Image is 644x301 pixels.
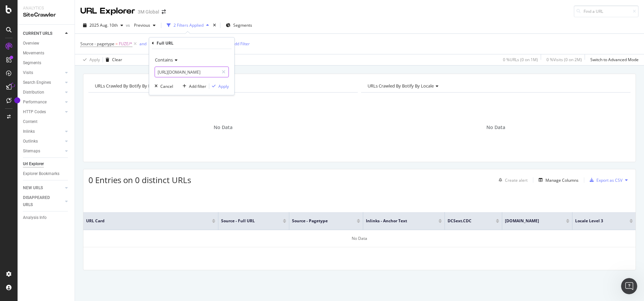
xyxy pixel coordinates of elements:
button: Export as CSV [587,175,622,185]
div: NEW URLS [23,184,43,192]
div: Analytics [23,5,69,11]
span: URLs Crawled By Botify By pagetype [95,83,167,89]
div: Content [23,118,37,125]
button: Apply [80,54,100,65]
button: and [139,41,146,47]
button: Segments [223,20,255,31]
span: = [115,41,118,47]
span: DCSext.CDC [448,218,486,224]
div: Export as CSV [596,177,622,183]
div: Overview [23,40,39,47]
a: CURRENT URLS [23,30,63,37]
div: times [212,22,217,29]
a: HTTP Codes [23,108,63,116]
button: Add Filter [223,40,250,48]
button: Previous [131,20,158,31]
div: Switch to Advanced Mode [590,57,639,62]
div: Full URL [157,40,173,46]
div: Inlinks [23,128,35,135]
span: Source - pagetype [80,41,114,47]
div: Visits [23,69,33,76]
button: Create alert [496,175,528,185]
span: Contains [155,57,173,63]
a: DISAPPEARED URLS [23,194,63,208]
a: Inlinks [23,128,63,135]
div: Apply [89,57,100,62]
a: Visits [23,69,63,76]
div: Outlinks [23,138,38,145]
a: Search Engines [23,79,63,86]
span: Inlinks - Anchor Text [366,218,428,224]
span: Source - Full URL [221,218,273,224]
a: Analysis Info [23,214,70,221]
div: 0 % URLs ( 0 on 1M ) [503,57,538,62]
h4: URLs Crawled By Botify By locale [366,80,624,91]
a: Overview [23,40,70,47]
span: FUZE/* [119,39,132,49]
div: Create alert [505,177,528,183]
a: Content [23,118,70,125]
input: Find a URL [574,5,639,17]
div: No Data [83,230,636,247]
button: Apply [209,83,229,90]
div: Clear [112,57,122,62]
div: Add filter [189,83,206,89]
span: 0 Entries on 0 distinct URLs [88,174,191,185]
a: Performance [23,99,63,106]
div: DISAPPEARED URLS [23,194,57,208]
button: Manage Columns [536,176,579,184]
div: and [139,41,146,47]
button: Switch to Advanced Mode [588,54,639,65]
div: Movements [23,50,44,57]
span: URLs Crawled By Botify By locale [368,83,434,89]
div: arrow-right-arrow-left [162,9,166,14]
span: locale Level 3 [575,218,619,224]
span: Segments [233,22,252,28]
div: SiteCrawler [23,11,69,19]
div: Analysis Info [23,214,47,221]
div: Segments [23,59,41,67]
div: CURRENT URLS [23,30,52,37]
a: Outlinks [23,138,63,145]
div: HTTP Codes [23,108,46,116]
span: 2025 Aug. 10th [89,22,118,28]
button: Cancel [152,83,173,90]
span: No Data [214,124,233,131]
a: Movements [23,50,70,57]
a: Segments [23,59,70,67]
a: Sitemaps [23,148,63,155]
h4: URLs Crawled By Botify By pagetype [93,80,352,91]
span: [DOMAIN_NAME] [505,218,556,224]
span: Source - pagetype [292,218,347,224]
span: vs [126,22,131,28]
div: 2 Filters Applied [173,22,204,28]
a: NEW URLS [23,184,63,192]
button: Add filter [180,83,206,90]
button: 2025 Aug. 10th [80,20,126,31]
div: Explorer Bookmarks [23,170,59,177]
div: Distribution [23,89,44,96]
span: URL Card [86,218,210,224]
div: Manage Columns [545,177,579,183]
span: No Data [486,124,505,131]
a: Distribution [23,89,63,96]
a: Explorer Bookmarks [23,170,70,177]
div: Url Explorer [23,160,44,168]
div: Cancel [160,83,173,89]
div: Sitemaps [23,148,40,155]
div: 0 % Visits ( 0 on 2M ) [546,57,582,62]
div: Add Filter [232,41,250,47]
div: Search Engines [23,79,51,86]
div: 3M Global [138,8,159,15]
div: Apply [218,83,229,89]
div: Tooltip anchor [14,97,20,103]
div: URL Explorer [80,5,135,17]
iframe: Intercom live chat [621,278,637,294]
button: 2 Filters Applied [164,20,212,31]
a: Url Explorer [23,160,70,168]
span: Previous [131,22,150,28]
button: Clear [103,54,122,65]
div: Performance [23,99,47,106]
